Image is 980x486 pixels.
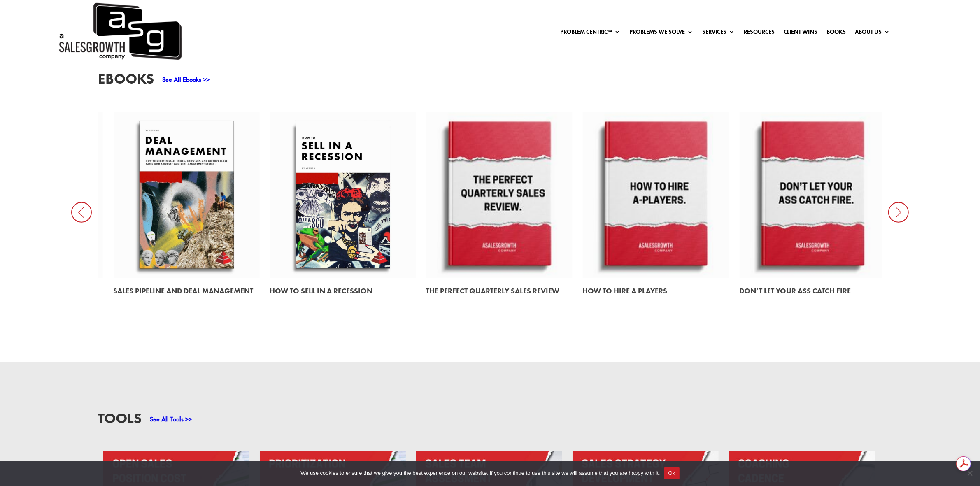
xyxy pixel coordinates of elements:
button: Ok [664,467,680,479]
a: Resources [744,29,775,38]
a: Client Wins [784,29,817,38]
a: Problem Centric™ [560,29,620,38]
span: We use cookies to ensure that we give you the best experience on our website. If you continue to ... [300,469,660,477]
a: About Us [855,29,890,38]
a: Services [702,29,735,38]
h3: EBooks [98,72,154,90]
a: Books [826,29,846,38]
h3: Tools [98,411,142,430]
a: See All Tools >> [150,415,192,423]
span: No [966,469,974,477]
a: Problems We Solve [629,29,693,38]
a: See All Ebooks >> [162,75,210,84]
